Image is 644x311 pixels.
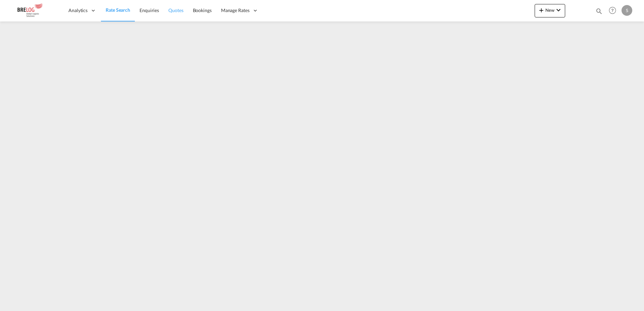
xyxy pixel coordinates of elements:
[554,6,562,14] md-icon: icon-chevron-down
[10,3,55,18] img: daae70a0ee2511ecb27c1fb462fa6191.png
[595,7,603,15] md-icon: icon-magnify
[595,7,603,17] div: icon-magnify
[537,6,545,14] md-icon: icon-plus 400-fg
[607,5,618,16] span: Help
[193,7,212,13] span: Bookings
[168,7,183,13] span: Quotes
[537,7,562,13] span: New
[622,5,632,16] div: S
[106,7,130,13] span: Rate Search
[535,4,565,17] button: icon-plus 400-fgNewicon-chevron-down
[140,7,159,13] span: Enquiries
[68,7,88,14] span: Analytics
[221,7,250,14] span: Manage Rates
[607,5,622,17] div: Help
